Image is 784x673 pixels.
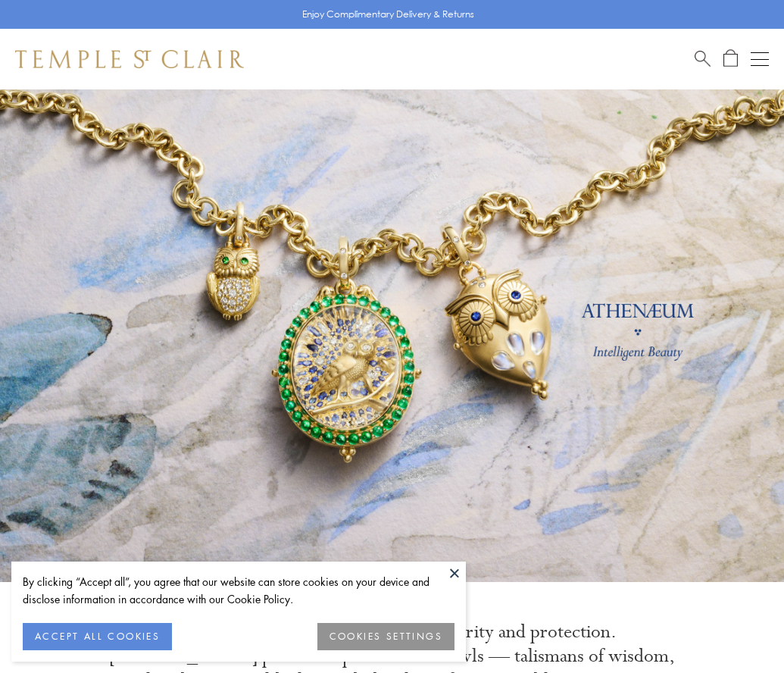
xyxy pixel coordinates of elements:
[751,50,769,68] button: Open navigation
[15,50,244,68] img: Temple St. Clair
[723,49,738,68] a: Open Shopping Bag
[23,573,454,608] div: By clicking “Accept all”, you agree that our website can store cookies on your device and disclos...
[695,49,711,68] a: Search
[317,623,454,650] button: COOKIES SETTINGS
[23,623,172,650] button: ACCEPT ALL COOKIES
[302,7,474,22] p: Enjoy Complimentary Delivery & Returns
